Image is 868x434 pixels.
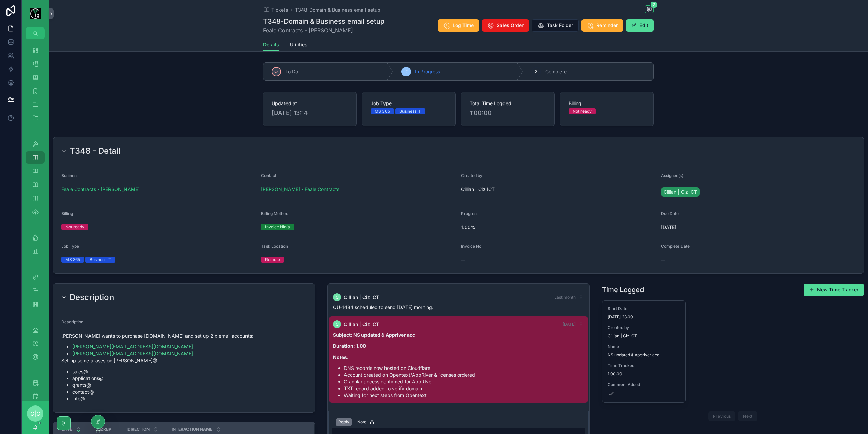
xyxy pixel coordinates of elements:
[573,108,592,114] div: Not ready
[344,392,584,399] li: Waiting for next steps from Opentext
[355,418,377,426] button: Note
[554,295,576,300] span: Last month
[535,69,537,74] span: 3
[461,224,656,231] span: 1.00%
[336,418,352,426] button: Reply
[61,211,73,216] span: Billing
[415,68,440,75] span: In Progress
[661,224,855,231] span: [DATE]
[602,285,644,295] h1: Time Logged
[127,427,150,432] span: Direction
[61,357,307,364] p: Set up some aliases on [PERSON_NAME]@:
[608,382,680,388] span: Comment Added
[470,108,546,118] span: 1:00:00
[263,6,288,13] a: Tickets
[344,321,379,328] span: Cillian | Ciz ICT
[72,351,193,356] a: [PERSON_NAME][EMAIL_ADDRESS][DOMAIN_NAME]
[405,69,408,74] span: 2
[344,294,379,301] span: Cillian | Ciz ICT
[645,5,654,14] button: 2
[497,22,524,29] span: Sales Order
[72,389,307,395] li: contact@
[344,385,584,392] li: TXT record added to verify domain
[61,186,140,193] a: Feale Contracts - [PERSON_NAME]
[333,332,415,338] strong: Subject: NS updated & Appriver acc
[295,6,380,13] a: T348-Domain & Business email setup
[608,371,680,377] span: 1:00:00
[371,100,447,107] span: Job Type
[608,352,680,358] span: NS updated & Appriver acc
[263,39,279,52] a: Details
[333,354,349,360] strong: Notes:
[461,173,482,178] span: Created by
[399,108,421,114] div: Business IT
[438,19,479,32] button: Log Time
[661,173,683,178] span: Assignee(s)
[65,257,80,263] div: MS 365
[263,17,384,26] h1: T348-Domain & Business email setup
[661,257,665,263] span: --
[30,410,40,418] span: C|C
[344,378,584,385] li: Granular access confirmed for AppRIver
[545,68,567,75] span: Complete
[333,343,366,349] strong: Duration: 1.00
[285,68,298,75] span: To Do
[804,284,864,296] button: New Time Tracker
[261,211,288,216] span: Billing Method
[61,173,78,178] span: Business
[263,26,384,34] span: Feale Contracts - [PERSON_NAME]
[272,108,348,118] span: [DATE] 13:14
[626,19,654,32] button: Edit
[532,19,579,32] button: Task Folder
[596,22,618,29] span: Reminder
[650,1,657,8] span: 2
[265,257,280,263] div: Remote
[569,100,645,107] span: Billing
[547,22,573,29] span: Task Folder
[357,419,375,425] div: Note
[482,19,529,32] button: Sales Order
[608,306,680,312] span: Start Date
[261,186,339,193] a: [PERSON_NAME] - Feale Contracts
[664,189,697,195] span: Cillian | Ciz ICT
[563,322,576,327] span: [DATE]
[608,314,680,320] span: [DATE] 23:00
[336,295,339,300] span: C
[61,244,79,249] span: Job Type
[608,325,680,331] span: Created by
[61,319,83,324] span: Description
[261,173,276,178] span: Contact
[90,257,111,263] div: Business IT
[608,333,637,339] span: Cillian | Ciz ICT
[333,304,433,310] span: QU-1484 scheduled to send [DATE] morning.
[608,344,680,350] span: Name
[271,6,288,13] span: Tickets
[261,244,288,249] span: Task Location
[290,41,308,48] span: Utilities
[344,372,584,378] li: Account created on Opentext/AppRiver & licenses ordered
[72,395,307,402] li: info@
[272,100,348,107] span: Updated at
[72,344,193,350] a: [PERSON_NAME][EMAIL_ADDRESS][DOMAIN_NAME]
[290,39,308,52] a: Utilities
[461,186,495,193] span: Cillian | Ciz ICT
[602,300,686,403] a: Start Date[DATE] 23:00Created byCillian | Ciz ICTNameNS updated & Appriver accTime Tracked1:00:00...
[336,322,339,327] span: C
[70,146,120,156] h2: T348 - Detail
[70,292,114,303] h2: Description
[72,368,307,375] li: sales@
[461,257,465,263] span: --
[344,365,584,372] li: DNS records now hosted on Cloudflare
[461,211,478,216] span: Progress
[661,244,690,249] span: Complete Date
[265,224,290,230] div: Invoice Ninja
[72,382,307,389] li: grants@
[30,8,41,19] img: App logo
[72,375,307,382] li: applications@
[608,363,680,369] span: Time Tracked
[461,244,481,249] span: Invoice No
